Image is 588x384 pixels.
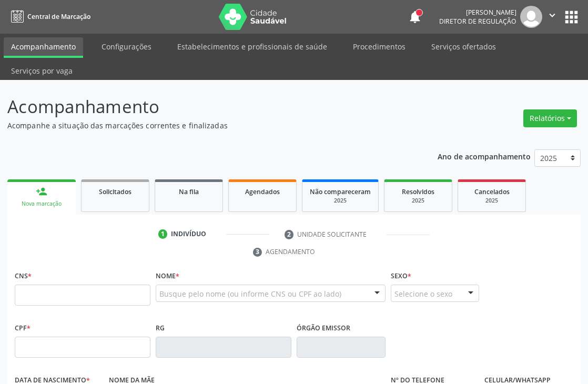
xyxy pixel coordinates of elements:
span: Não compareceram [310,187,371,196]
div: 2025 [392,197,444,205]
i:  [546,9,558,21]
a: Acompanhamento [4,37,83,58]
span: Diretor de regulação [439,17,516,26]
div: Indivíduo [171,229,206,239]
label: Órgão emissor [297,320,350,337]
a: Serviços ofertados [424,37,503,56]
span: Agendados [245,187,280,196]
a: Configurações [94,37,159,56]
p: Ano de acompanhamento [438,149,531,163]
label: CNS [15,268,32,285]
p: Acompanhamento [7,94,409,120]
div: 1 [158,229,168,239]
label: Nome [156,268,179,285]
button: notifications [408,9,422,24]
div: 2025 [310,197,371,205]
span: Resolvidos [402,187,434,196]
a: Serviços por vaga [4,62,80,80]
img: img [520,6,542,28]
p: Acompanhe a situação das marcações correntes e finalizadas [7,120,409,131]
button: Relatórios [523,109,577,127]
div: Nova marcação [15,200,68,208]
a: Central de Marcação [7,8,90,25]
span: Selecione o sexo [394,288,452,299]
button:  [542,6,562,28]
button: apps [562,8,581,26]
label: RG [156,320,165,337]
span: Busque pelo nome (ou informe CNS ou CPF ao lado) [159,288,341,299]
div: [PERSON_NAME] [439,8,516,17]
a: Procedimentos [346,37,413,56]
label: CPF [15,320,31,337]
span: Na fila [179,187,199,196]
span: Central de Marcação [27,12,90,21]
a: Estabelecimentos e profissionais de saúde [170,37,334,56]
div: 2025 [465,197,518,205]
div: person_add [36,186,47,197]
span: Solicitados [99,187,131,196]
label: Sexo [391,268,411,285]
span: Cancelados [474,187,510,196]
